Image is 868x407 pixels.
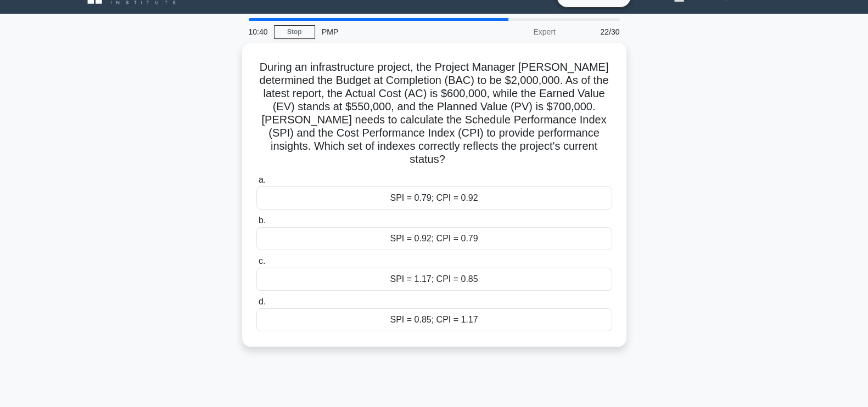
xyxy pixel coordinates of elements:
div: PMP [315,21,466,43]
div: 10:40 [242,21,274,43]
div: SPI = 0.79; CPI = 0.92 [256,186,612,210]
div: 22/30 [562,21,626,43]
h5: During an infrastructure project, the Project Manager [PERSON_NAME] determined the Budget at Comp... [255,60,613,167]
span: d. [259,297,266,306]
span: b. [259,216,266,225]
span: a. [259,175,266,184]
a: Stop [274,25,315,39]
span: c. [259,256,265,265]
div: SPI = 0.85; CPI = 1.17 [256,308,612,331]
div: SPI = 1.17; CPI = 0.85 [256,268,612,291]
div: Expert [466,21,562,43]
div: SPI = 0.92; CPI = 0.79 [256,227,612,250]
